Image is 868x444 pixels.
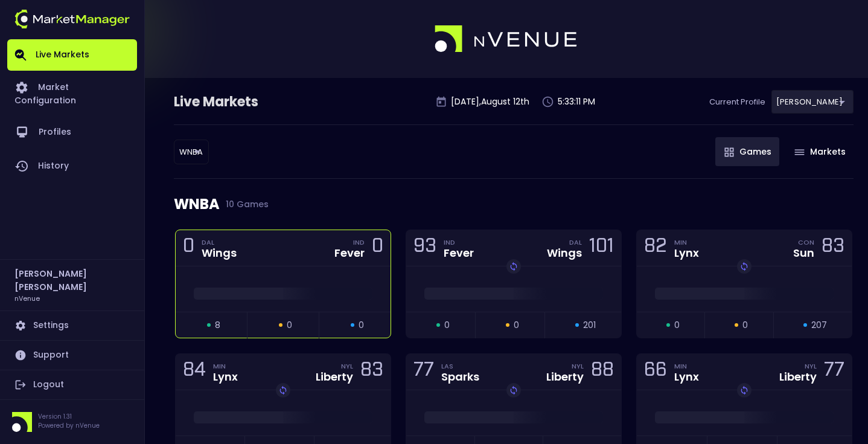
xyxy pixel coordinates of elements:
a: Settings [7,311,137,340]
div: IND [353,237,365,247]
div: DAL [569,237,582,247]
div: Sparks [441,372,479,382]
div: 77 [824,361,844,383]
img: logo [435,25,578,53]
div: Version 1.31Powered by nVenue [7,412,137,432]
button: Markets [785,137,854,166]
img: replayImg [509,385,519,395]
div: LAS [441,361,479,371]
a: Profiles [7,115,137,149]
p: Version 1.31 [38,412,100,421]
img: replayImg [739,385,749,395]
a: Market Configuration [7,71,137,115]
div: CON [798,237,814,247]
div: 83 [360,361,383,383]
div: 101 [589,237,614,259]
div: 82 [644,237,667,259]
div: NYL [572,361,584,371]
span: 0 [514,319,519,332]
div: Lynx [674,248,699,259]
a: Support [7,341,137,370]
button: Games [715,137,779,166]
span: 0 [674,319,680,332]
p: [DATE] , August 12 th [451,95,529,108]
div: NYL [341,361,353,371]
div: 93 [413,237,436,259]
div: [PERSON_NAME] [771,90,854,114]
img: logo [14,10,130,28]
div: 84 [183,361,206,383]
h2: [PERSON_NAME] [PERSON_NAME] [14,267,130,294]
div: Wings [547,248,582,259]
div: 0 [183,237,194,259]
div: IND [444,237,474,247]
span: 10 Games [220,199,269,209]
span: 0 [287,319,292,332]
div: 88 [591,361,614,383]
div: Liberty [316,372,353,382]
div: 0 [372,237,383,259]
span: 8 [215,319,220,332]
div: 77 [413,361,434,383]
a: History [7,149,137,183]
div: Sun [793,248,814,259]
img: replayImg [278,385,288,395]
p: Current Profile [709,96,765,108]
span: 0 [742,319,748,332]
span: 207 [811,319,827,332]
div: MIN [674,361,699,371]
p: 5:33:11 PM [558,95,595,108]
div: [PERSON_NAME] [174,140,209,164]
div: Lynx [213,372,238,382]
img: gameIcon [794,149,805,155]
div: MIN [674,237,699,247]
div: 66 [644,361,667,383]
div: Wings [202,248,237,259]
span: 0 [444,319,450,332]
a: Live Markets [7,39,137,71]
div: Liberty [546,372,584,382]
img: replayImg [509,262,519,271]
div: MIN [213,361,238,371]
img: gameIcon [724,147,734,157]
div: Live Markets [174,92,321,112]
img: replayImg [739,262,749,271]
span: 0 [359,319,364,332]
div: DAL [202,237,237,247]
span: 201 [583,319,596,332]
div: 83 [822,237,844,259]
div: WNBA [174,179,854,230]
div: Lynx [674,372,699,382]
div: NYL [805,361,817,371]
p: Powered by nVenue [38,421,100,430]
div: Fever [444,248,474,259]
h3: nVenue [14,294,40,303]
div: Fever [334,248,365,259]
div: Liberty [779,372,817,382]
a: Logout [7,370,137,399]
